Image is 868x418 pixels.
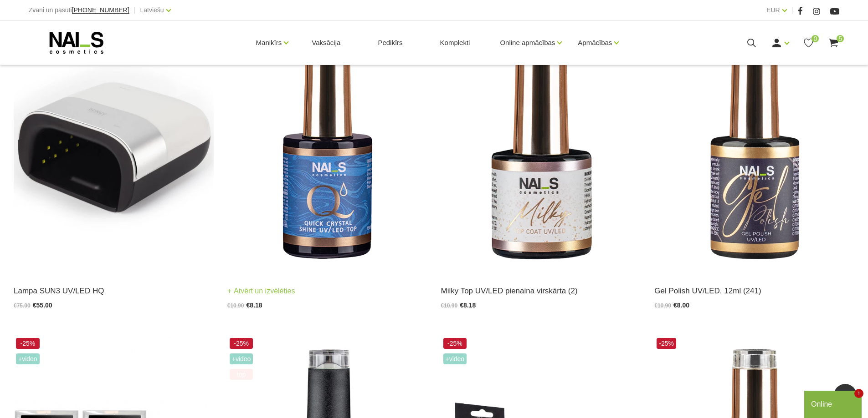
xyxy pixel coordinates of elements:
span: -25% [443,338,467,349]
div: Zvani un pasūti [29,5,129,16]
span: -25% [16,338,40,349]
span: +Video [16,353,40,364]
a: Lampa SUN3 UV/LED HQ [14,285,214,297]
a: EUR [766,5,780,15]
span: 5 [837,35,844,42]
span: [PHONE_NUMBER] [72,6,129,14]
a: Komplekti [433,21,478,65]
span: | [134,5,136,16]
a: Milky Top UV/LED pienaina virskārta (2) [441,285,641,297]
a: Manikīrs [256,25,282,61]
span: +Video [443,353,467,364]
span: €75.00 [14,302,31,309]
span: top [230,369,253,380]
span: €8.18 [460,302,476,309]
iframe: chat widget [804,389,863,418]
a: Latviešu [140,5,164,15]
span: €10.90 [227,302,244,309]
a: 0 [803,37,814,49]
span: +Video [230,353,253,364]
span: -25% [230,338,253,349]
a: Atvērt un izvēlēties [227,285,295,297]
a: Pedikīrs [370,21,410,65]
span: 0 [812,35,819,42]
a: 5 [828,37,839,49]
a: Gel Polish UV/LED, 12ml (241) [654,285,854,297]
span: €10.90 [654,302,671,309]
a: [PHONE_NUMBER] [72,7,129,14]
a: Apmācības [578,25,612,61]
span: | [791,5,793,16]
span: €10.90 [441,302,458,309]
a: Vaksācija [304,21,348,65]
span: €55.00 [33,302,52,309]
span: €8.00 [673,302,689,309]
span: €8.18 [246,302,262,309]
a: Online apmācības [500,25,555,61]
span: -25% [657,338,676,349]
